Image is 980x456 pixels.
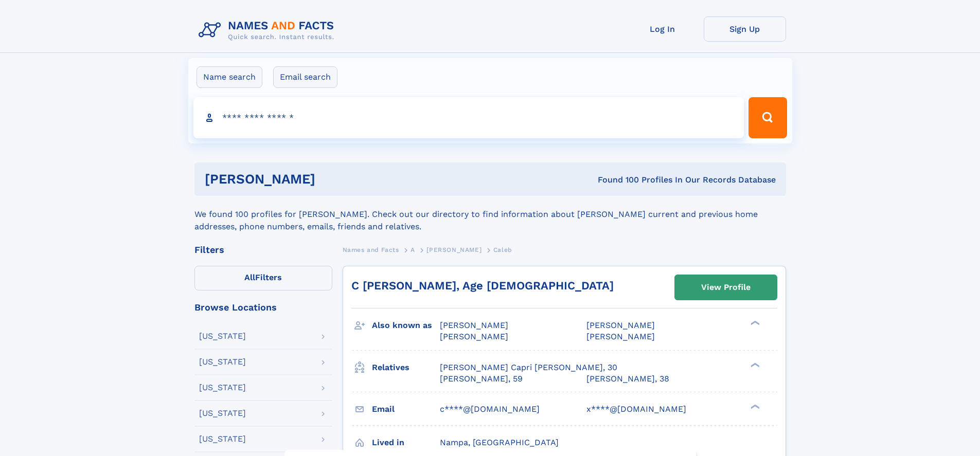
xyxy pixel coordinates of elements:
[621,16,704,42] a: Log In
[194,245,332,254] div: Filters
[205,173,457,186] h1: [PERSON_NAME]
[586,332,655,341] span: [PERSON_NAME]
[701,276,751,299] div: View Profile
[493,246,512,253] span: Caleb
[372,359,440,376] h3: Relatives
[675,275,777,300] a: View Profile
[426,246,482,253] span: [PERSON_NAME]
[426,243,482,256] a: [PERSON_NAME]
[411,243,415,256] a: A
[199,332,246,340] div: [US_STATE]
[372,400,440,418] h3: Email
[440,437,559,447] span: Nampa, [GEOGRAPHIC_DATA]
[440,373,523,385] a: [PERSON_NAME], 59
[440,332,508,341] span: [PERSON_NAME]
[372,317,440,334] h3: Also known as
[199,358,246,366] div: [US_STATE]
[351,279,614,292] a: C [PERSON_NAME], Age [DEMOGRAPHIC_DATA]
[194,266,332,290] label: Filters
[411,246,415,253] span: A
[586,373,669,385] a: [PERSON_NAME], 38
[194,303,332,312] div: Browse Locations
[193,97,744,138] input: search input
[748,320,760,326] div: ❯
[343,243,399,256] a: Names and Facts
[194,196,786,233] div: We found 100 profiles for [PERSON_NAME]. Check out our directory to find information about [PERSO...
[244,272,255,282] span: All
[199,435,246,443] div: [US_STATE]
[586,320,655,330] span: [PERSON_NAME]
[197,66,262,88] label: Name search
[199,409,246,417] div: [US_STATE]
[456,174,776,186] div: Found 100 Profiles In Our Records Database
[749,97,787,138] button: Search Button
[440,320,508,330] span: [PERSON_NAME]
[748,403,760,410] div: ❯
[372,434,440,451] h3: Lived in
[273,66,337,88] label: Email search
[748,361,760,368] div: ❯
[440,362,617,373] a: [PERSON_NAME] Capri [PERSON_NAME], 30
[704,16,786,42] a: Sign Up
[194,16,343,44] img: Logo Names and Facts
[199,384,246,392] div: [US_STATE]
